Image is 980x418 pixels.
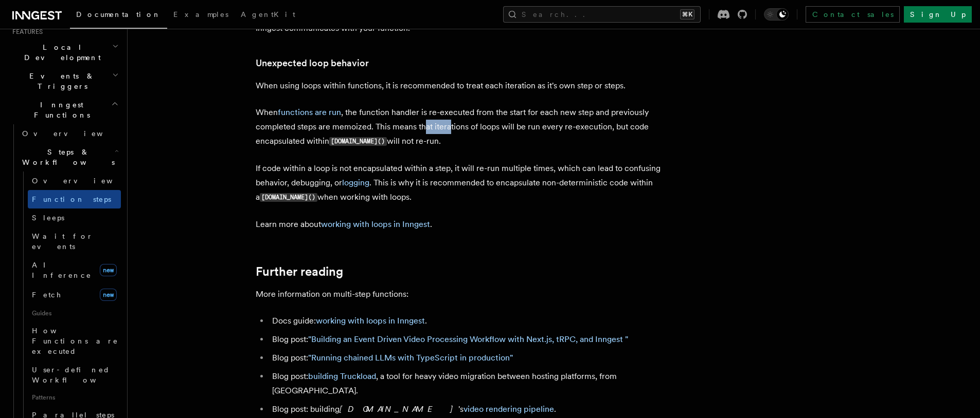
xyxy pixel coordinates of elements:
[256,105,667,149] p: When , the function handler is re-executed from the start for each new step and previously comple...
[28,190,121,208] a: Function steps
[32,366,124,384] span: User-defined Workflows
[32,261,92,279] span: AI Inference
[76,10,161,18] span: Documentation
[28,256,121,284] a: AI Inferencenew
[22,129,128,138] span: Overview
[8,28,43,36] span: Features
[8,100,111,120] span: Inngest Functions
[32,291,62,299] span: Fetch
[32,327,118,355] span: How Functions are executed
[28,321,121,360] a: How Functions are executed
[308,334,628,344] a: "Building an Event Driven Video Processing Workflow with Next.js, tRPC, and Inngest "
[18,124,121,143] a: Overview
[308,353,513,363] a: "Running chained LLMs with TypeScript in production"
[342,178,369,187] a: logging
[167,3,235,28] a: Examples
[28,227,121,256] a: Wait for events
[235,3,301,28] a: AgentKit
[8,71,112,91] span: Events & Triggers
[28,284,121,305] a: Fetchnew
[464,404,554,414] a: video rendering pipeline
[503,6,701,23] button: Search...⌘K
[329,137,387,146] code: [DOMAIN_NAME]()
[28,305,121,321] span: Guides
[256,264,343,279] a: Further reading
[321,219,430,229] a: working with loops in Inngest
[32,232,93,251] span: Wait for events
[256,79,667,93] p: When using loops within functions, it is recommended to treat each iteration as it's own step or ...
[28,360,121,389] a: User-defined Workflows
[256,217,667,232] p: Learn more about .
[269,351,667,365] li: Blog post:
[173,10,228,18] span: Examples
[100,289,117,301] span: new
[340,404,458,414] em: [DOMAIN_NAME]
[269,402,667,416] li: Blog post: building 's .
[241,10,295,18] span: AgentKit
[28,172,121,190] a: Overview
[269,314,667,328] li: Docs guide: .
[278,107,341,117] a: functions are run
[764,8,789,21] button: Toggle dark mode
[18,147,115,167] span: Steps & Workflows
[256,56,369,70] a: Unexpected loop behavior
[32,214,64,222] span: Sleeps
[8,42,112,63] span: Local Development
[8,38,121,67] button: Local Development
[28,208,121,227] a: Sleeps
[28,389,121,406] span: Patterns
[256,287,667,301] p: More information on multi-step functions:
[70,3,167,29] a: Documentation
[308,371,376,381] a: building Truckload
[8,96,121,124] button: Inngest Functions
[32,195,111,203] span: Function steps
[32,177,138,185] span: Overview
[260,193,317,202] code: [DOMAIN_NAME]()
[269,369,667,398] li: Blog post: , a tool for heavy video migration between hosting platforms, from [GEOGRAPHIC_DATA].
[316,316,425,326] a: working with loops in Inngest
[904,6,972,23] a: Sign Up
[269,332,667,347] li: Blog post:
[680,9,694,20] kbd: ⌘K
[18,143,121,172] button: Steps & Workflows
[100,264,117,276] span: new
[8,67,121,96] button: Events & Triggers
[256,161,667,205] p: If code within a loop is not encapsulated within a step, it will re-run multiple times, which can...
[806,6,900,23] a: Contact sales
